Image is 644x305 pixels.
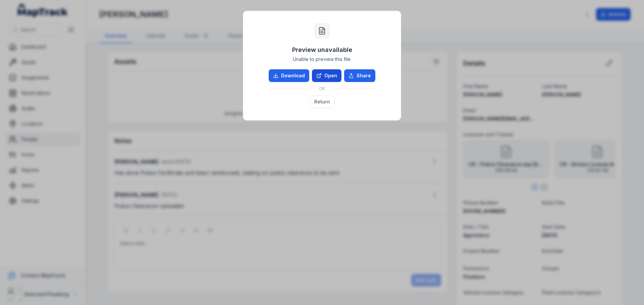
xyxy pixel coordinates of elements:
[344,69,375,82] button: Share
[269,69,309,82] a: Download
[292,45,352,55] h3: Preview unavailable
[312,69,341,82] a: Open
[269,82,375,95] div: OR
[293,56,352,63] span: Unable to preview this file.
[310,95,334,108] button: Return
